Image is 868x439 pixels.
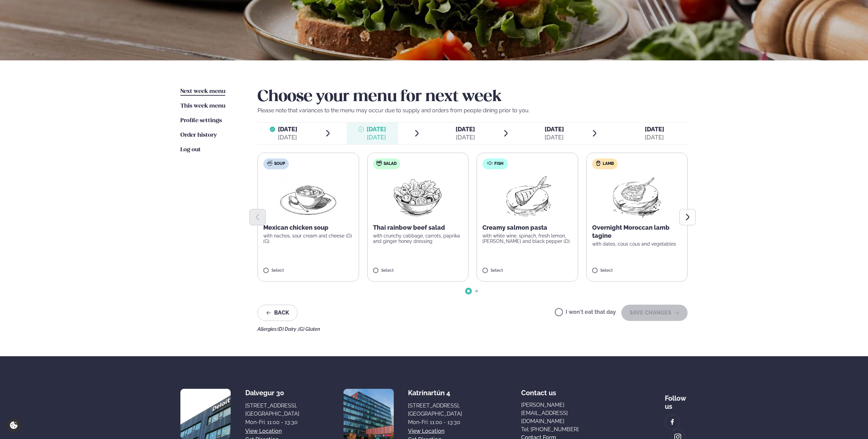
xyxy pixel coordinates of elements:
div: Mon-Fri: 11:00 - 13:30 [408,418,462,426]
img: image alt [669,418,676,426]
span: Salad [384,161,397,167]
a: Profile settings [180,117,222,125]
img: Lamb-Meat.png [607,175,667,218]
button: SAVE CHANGES [621,305,688,321]
div: Mon-Fri: 11:00 - 13:30 [245,418,299,426]
span: (G) Gluten [298,326,320,332]
img: Soup.png [278,175,338,218]
span: Order history [180,132,217,138]
img: image alt [180,389,231,439]
p: Mexican chicken soup [263,224,353,232]
span: (D) Dairy , [278,326,298,332]
p: with dates, cous cous and vegetables [592,241,682,247]
span: [DATE] [456,126,475,133]
span: Lamb [603,161,614,167]
span: Go to slide 1 [467,290,470,292]
p: Creamy salmon pasta [482,224,572,232]
div: Allergies: [258,326,688,332]
img: Salad.png [388,175,448,218]
span: Profile settings [180,118,222,123]
div: Dalvegur 30 [245,389,299,397]
img: soup.svg [267,160,272,166]
a: Order history [180,131,217,139]
div: [STREET_ADDRESS], [GEOGRAPHIC_DATA] [245,402,299,418]
p: with nachos, sour cream and cheese (D) (G) [263,233,353,244]
div: [DATE] [278,133,297,141]
div: [DATE] [545,133,564,141]
a: image alt [665,415,679,429]
a: Cookie settings [7,418,21,432]
div: [STREET_ADDRESS], [GEOGRAPHIC_DATA] [408,402,462,418]
button: Back [258,305,298,321]
p: with crunchy cabbage, carrots, paprika and ginger honey dressing [373,233,463,244]
img: salad.svg [376,160,382,166]
span: Fish [494,161,503,167]
button: Previous slide [249,209,266,225]
span: [DATE] [278,126,297,133]
span: [DATE] [545,126,564,133]
span: [DATE] [367,126,386,133]
p: with white wine, spinach, fresh lemon, [PERSON_NAME] and black pepper (D) [482,233,572,244]
span: Contact us [521,383,556,397]
span: Next week menu [180,89,225,94]
span: Log out [180,147,201,153]
div: Katrínartún 4 [408,389,462,397]
a: Log out [180,146,201,154]
button: Next slide [679,209,696,225]
img: fish.svg [487,160,493,166]
div: Follow us [665,389,688,411]
span: Soup [274,161,285,167]
p: Please note that variances to the menu may occur due to supply and orders from people dining prio... [258,107,688,115]
div: [DATE] [645,133,664,141]
a: Tel: [PHONE_NUMBER] [521,425,606,434]
a: This week menu [180,102,225,110]
a: View location [245,427,282,435]
img: Lamb.svg [596,160,601,166]
img: Fish.png [497,175,557,218]
span: Go to slide 2 [475,290,478,292]
img: image alt [343,389,394,439]
span: [DATE] [645,126,664,133]
div: [DATE] [456,133,475,141]
span: This week menu [180,103,225,109]
a: View location [408,427,444,435]
p: Overnight Moroccan lamb tagine [592,224,682,240]
p: Thai rainbow beef salad [373,224,463,232]
a: [PERSON_NAME][EMAIL_ADDRESS][DOMAIN_NAME] [521,401,606,425]
h2: Choose your menu for next week [258,88,688,107]
div: [DATE] [367,133,386,141]
a: Next week menu [180,88,225,96]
